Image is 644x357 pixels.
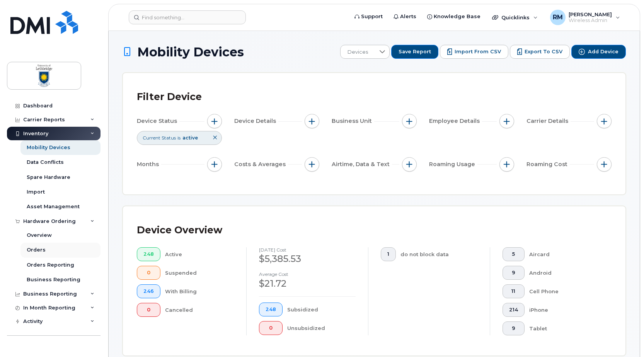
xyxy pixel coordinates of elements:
[332,160,392,168] span: Airtime, Data & Text
[143,134,176,141] span: Current Status
[503,303,525,317] button: 214
[266,325,276,331] span: 0
[137,266,160,280] button: 0
[529,321,600,335] div: Tablet
[510,45,570,59] button: Export to CSV
[529,266,600,280] div: Android
[137,284,160,298] button: 246
[400,247,478,261] div: do not block data
[526,160,570,168] span: Roaming Cost
[387,251,389,257] span: 1
[137,247,160,261] button: 248
[177,134,181,141] span: is
[399,48,431,55] span: Save Report
[165,303,234,317] div: Cancelled
[529,303,600,317] div: iPhone
[266,306,276,313] span: 248
[165,247,234,261] div: Active
[143,251,154,257] span: 248
[137,160,161,168] span: Months
[259,277,356,290] div: $21.72
[259,272,356,277] h4: Average cost
[137,117,179,125] span: Device Status
[455,48,501,55] span: Import from CSV
[381,247,396,261] button: 1
[525,48,562,55] span: Export to CSV
[509,251,518,257] span: 5
[509,307,518,313] span: 214
[137,87,202,107] div: Filter Device
[143,288,154,294] span: 246
[259,247,356,252] h4: [DATE] cost
[526,117,571,125] span: Carrier Details
[182,135,198,141] span: active
[529,247,600,261] div: Aircard
[137,303,160,317] button: 0
[259,252,356,265] div: $5,385.53
[234,160,288,168] span: Costs & Averages
[165,266,234,280] div: Suspended
[440,45,508,59] button: Import from CSV
[429,117,482,125] span: Employee Details
[529,284,600,298] div: Cell Phone
[509,270,518,276] span: 9
[234,117,278,125] span: Device Details
[391,45,438,59] button: Save Report
[503,266,525,280] button: 9
[341,45,375,59] span: Devices
[165,284,234,298] div: With Billing
[287,303,356,316] div: Subsidized
[571,45,626,59] button: Add Device
[137,45,244,59] span: Mobility Devices
[588,48,618,55] span: Add Device
[137,220,222,240] div: Device Overview
[503,247,525,261] button: 5
[503,321,525,335] button: 9
[509,288,518,294] span: 11
[143,307,154,313] span: 0
[509,325,518,331] span: 9
[503,284,525,298] button: 11
[287,321,356,335] div: Unsubsidized
[259,303,283,316] button: 248
[259,321,283,335] button: 0
[332,117,374,125] span: Business Unit
[143,270,154,276] span: 0
[429,160,477,168] span: Roaming Usage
